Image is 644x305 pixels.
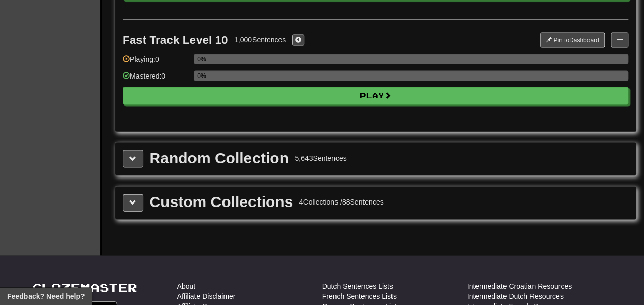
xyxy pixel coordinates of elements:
a: Intermediate Croatian Resources [467,281,572,291]
a: Dutch Sentences Lists [322,281,393,291]
div: Custom Collections [150,194,293,210]
div: Mastered: 0 [123,71,189,88]
div: 5,643 Sentences [295,153,346,163]
a: About [177,281,196,291]
a: Intermediate Dutch Resources [467,291,564,301]
div: 4 Collections / 88 Sentences [299,197,384,207]
div: Playing: 0 [123,54,189,71]
a: Clozemaster [32,281,137,294]
div: 1,000 Sentences [234,35,286,45]
a: Affiliate Disclaimer [177,291,236,301]
button: Play [123,87,628,105]
span: Open feedback widget [7,291,85,301]
a: French Sentences Lists [322,291,397,301]
div: Random Collection [150,150,289,166]
div: Fast Track Level 10 [123,34,228,46]
button: Pin toDashboard [540,33,605,48]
